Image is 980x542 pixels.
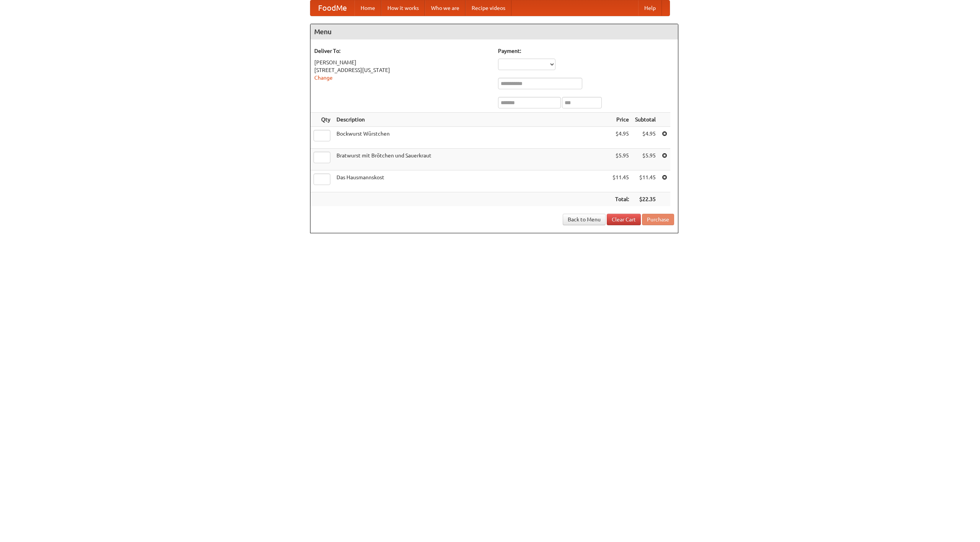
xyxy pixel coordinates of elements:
[609,127,632,149] td: $4.95
[607,214,641,225] a: Clear Cart
[314,47,490,55] h5: Deliver To:
[333,127,609,149] td: Bockwurst Würstchen
[632,127,659,149] td: $4.95
[632,149,659,170] td: $5.95
[425,0,465,16] a: Who we are
[642,214,674,225] button: Purchase
[310,0,354,16] a: FoodMe
[609,170,632,192] td: $11.45
[609,113,632,127] th: Price
[314,59,490,66] div: [PERSON_NAME]
[333,149,609,170] td: Bratwurst mit Brötchen und Sauerkraut
[333,113,609,127] th: Description
[632,113,659,127] th: Subtotal
[632,192,659,206] th: $22.35
[314,66,490,74] div: [STREET_ADDRESS][US_STATE]
[314,75,333,81] a: Change
[310,113,333,127] th: Qty
[609,149,632,170] td: $5.95
[498,47,674,55] h5: Payment:
[333,170,609,192] td: Das Hausmannskost
[638,0,662,16] a: Help
[354,0,381,16] a: Home
[381,0,425,16] a: How it works
[563,214,606,225] a: Back to Menu
[465,0,511,16] a: Recipe videos
[632,170,659,192] td: $11.45
[310,24,678,39] h4: Menu
[609,192,632,206] th: Total:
